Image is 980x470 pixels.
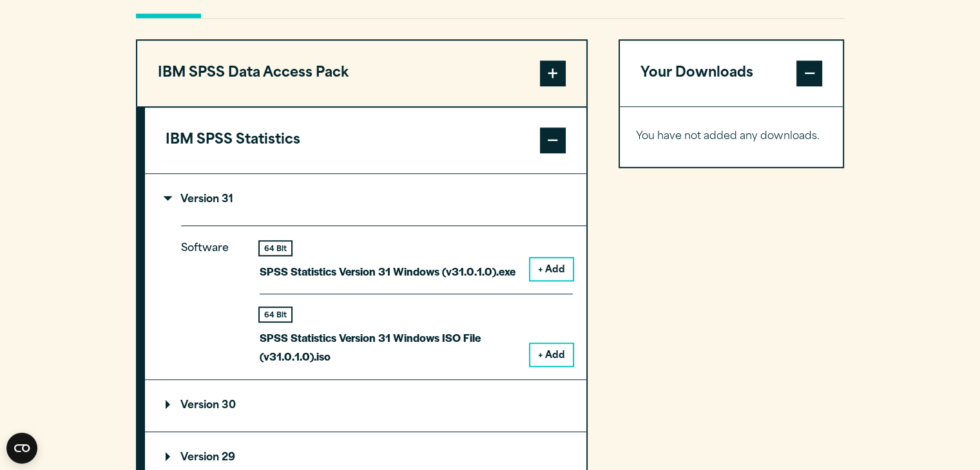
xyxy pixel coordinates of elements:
div: 64 Bit [260,241,291,255]
button: Your Downloads [620,41,843,106]
p: Version 30 [166,400,236,411]
button: IBM SPSS Data Access Pack [137,41,586,106]
p: Version 29 [166,453,235,463]
button: + Add [530,258,573,280]
p: Version 31 [166,194,233,205]
button: + Add [530,344,573,366]
summary: Version 30 [145,380,586,431]
p: SPSS Statistics Version 31 Windows (v31.0.1.0).exe [260,262,515,281]
button: IBM SPSS Statistics [145,108,586,173]
p: SPSS Statistics Version 31 Windows ISO File (v31.0.1.0).iso [260,328,520,366]
div: Your Downloads [620,106,843,167]
p: Software [181,240,239,355]
p: You have not added any downloads. [636,127,827,146]
summary: Version 31 [145,174,586,225]
div: 64 Bit [260,308,291,321]
button: Open CMP widget [6,433,37,464]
